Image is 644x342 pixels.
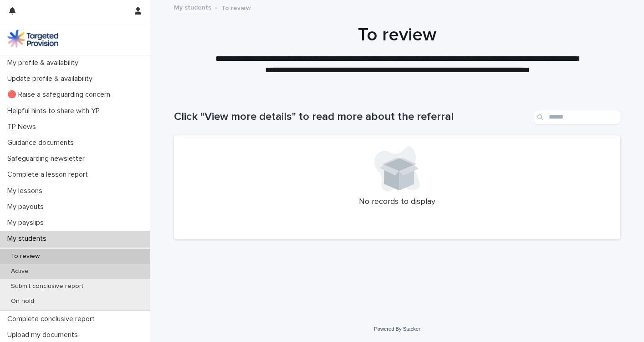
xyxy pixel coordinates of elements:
a: My students [174,2,211,12]
p: My payouts [4,203,51,211]
p: TP News [4,123,43,131]
a: Powered By Stacker [374,326,420,332]
p: Update profile & availability [4,74,100,83]
p: No records to display [185,197,609,207]
p: Active [4,268,36,275]
p: 🔴 Raise a safeguarding concern [4,90,118,99]
p: On hold [4,297,41,305]
h1: To review [174,24,620,46]
p: To review [221,2,251,12]
p: Complete conclusive report [4,315,102,323]
p: Helpful hints to share with YP [4,107,107,115]
p: My profile & availability [4,59,86,67]
p: Complete a lesson report [4,170,95,179]
p: Upload my documents [4,331,85,339]
p: Guidance documents [4,139,81,147]
p: My payslips [4,218,51,227]
p: Submit conclusive report [4,283,91,290]
p: My students [4,234,54,243]
img: M5nRWzHhSzIhMunXDL62 [7,30,58,48]
p: To review [4,253,47,260]
h1: Click "View more details" to read more about the referral [174,110,530,124]
p: Safeguarding newsletter [4,154,92,163]
p: My lessons [4,187,50,195]
input: Search [534,110,620,124]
